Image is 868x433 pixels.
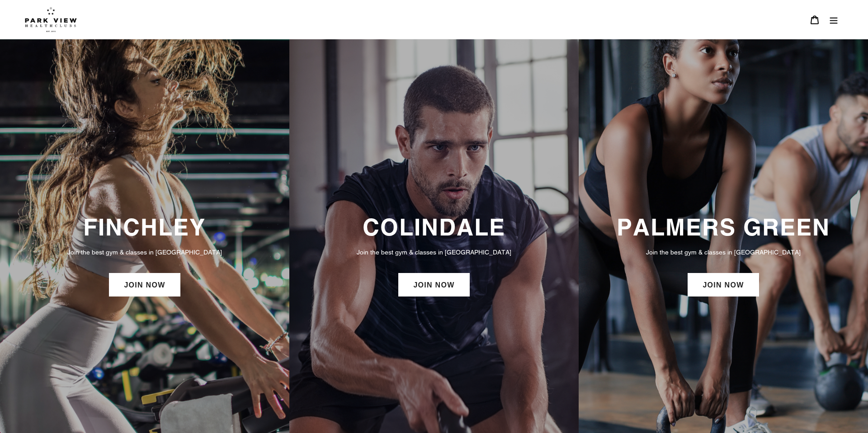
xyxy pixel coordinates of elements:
[9,213,280,241] h3: FINCHLEY
[109,273,180,297] a: JOIN NOW: Finchley Membership
[824,10,843,29] button: Menu
[298,247,570,257] p: Join the best gym & classes in [GEOGRAPHIC_DATA]
[588,213,859,241] h3: PALMERS GREEN
[25,7,77,32] img: Park view health clubs is a gym near you.
[688,273,759,297] a: JOIN NOW: Palmers Green Membership
[298,213,570,241] h3: COLINDALE
[398,273,469,297] a: JOIN NOW: Colindale Membership
[9,247,280,257] p: Join the best gym & classes in [GEOGRAPHIC_DATA]
[588,247,859,257] p: Join the best gym & classes in [GEOGRAPHIC_DATA]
